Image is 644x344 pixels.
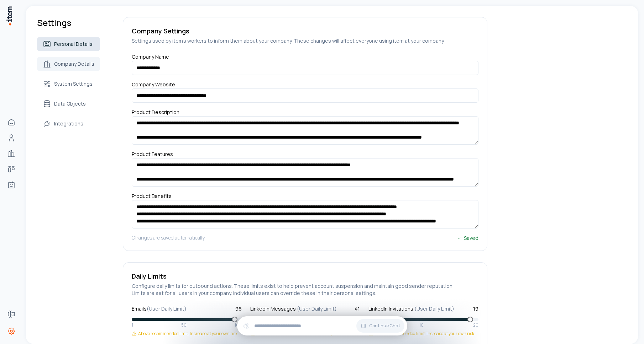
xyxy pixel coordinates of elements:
span: 19 [473,305,478,312]
span: Above recommended limit. Increase at your own risk. [138,331,239,337]
label: Product Description [132,109,179,118]
div: Saved [457,234,478,242]
span: 96 [235,305,242,312]
img: Item Brain Logo [6,6,13,26]
a: deals [4,162,19,176]
a: Integrations [37,117,100,131]
span: Continue Chat [369,323,400,329]
span: (User Daily Limit) [297,305,337,312]
h5: Configure daily limits for outbound actions. These limits exist to help prevent account suspensio... [132,283,478,297]
label: Company Website [132,81,175,91]
a: System Settings [37,77,100,91]
label: Company Name [132,53,169,63]
h5: Settings used by item's workers to inform them about your company. These changes will affect ever... [132,37,478,44]
label: LinkedIn Invitations [368,305,454,312]
span: (User Daily Limit) [147,305,187,312]
span: (User Daily Limit) [414,305,454,312]
a: Companies [4,146,19,161]
a: Data Objects [37,97,100,111]
span: Integrations [54,120,83,127]
h5: Daily Limits [132,271,478,281]
a: Company Details [37,57,100,71]
h5: Company Settings [132,26,478,36]
label: LinkedIn Messages [250,305,337,312]
div: Continue Chat [237,316,407,335]
span: Data Objects [54,100,86,107]
span: 10 [419,322,424,328]
span: Company Details [54,60,94,68]
button: Continue Chat [356,319,404,333]
a: Agents [4,178,19,192]
h5: Changes are saved automatically [132,234,205,242]
span: Personal Details [54,41,93,48]
span: System Settings [54,80,93,87]
label: Product Benefits [132,193,172,202]
span: Above recommended limit. Increase at your own risk. [375,331,475,337]
span: 20 [473,322,478,328]
label: Emails [132,305,187,312]
a: Personal Details [37,37,100,51]
span: 50 [181,322,187,328]
h1: Settings [37,17,100,28]
a: Forms [4,307,19,321]
span: 41 [355,305,360,312]
span: 1 [132,322,133,328]
span: 100 [235,322,242,328]
a: Settings [4,324,19,338]
a: Home [4,115,19,129]
a: Contacts [4,131,19,145]
label: Product Features [132,151,173,162]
